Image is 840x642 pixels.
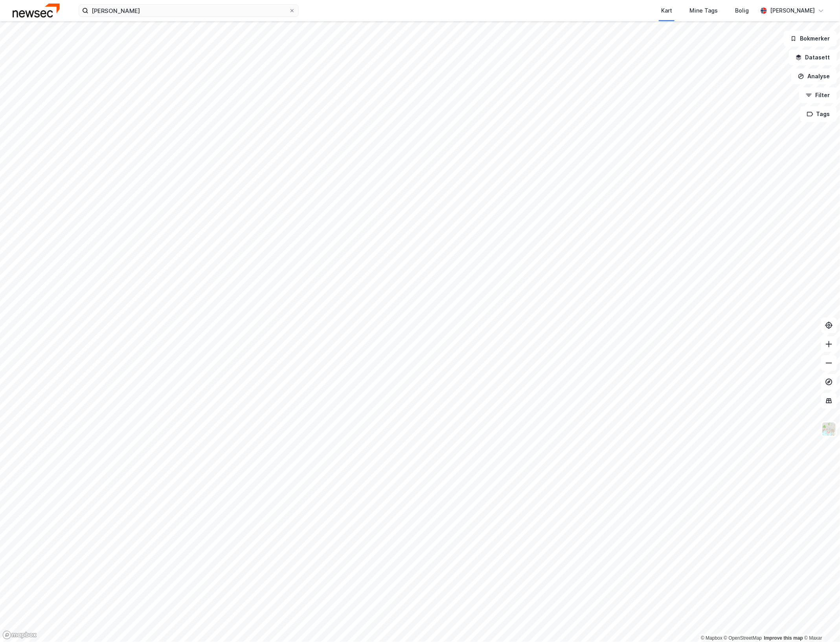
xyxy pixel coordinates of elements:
[689,6,718,15] div: Mine Tags
[13,4,60,17] img: newsec-logo.f6e21ccffca1b3a03d2d.png
[801,604,840,642] iframe: Chat Widget
[701,635,722,641] a: Mapbox
[724,635,762,641] a: OpenStreetMap
[784,31,837,46] button: Bokmerker
[822,422,836,437] img: Z
[764,635,803,641] a: Improve this map
[800,106,837,122] button: Tags
[2,631,37,640] a: Mapbox homepage
[735,6,749,15] div: Bolig
[791,68,837,84] button: Analyse
[661,6,672,15] div: Kart
[789,50,837,65] button: Datasett
[801,604,840,642] div: Kontrollprogram for chat
[88,5,289,17] input: Søk på adresse, matrikkel, gårdeiere, leietakere eller personer
[799,87,837,103] button: Filter
[770,6,815,15] div: [PERSON_NAME]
